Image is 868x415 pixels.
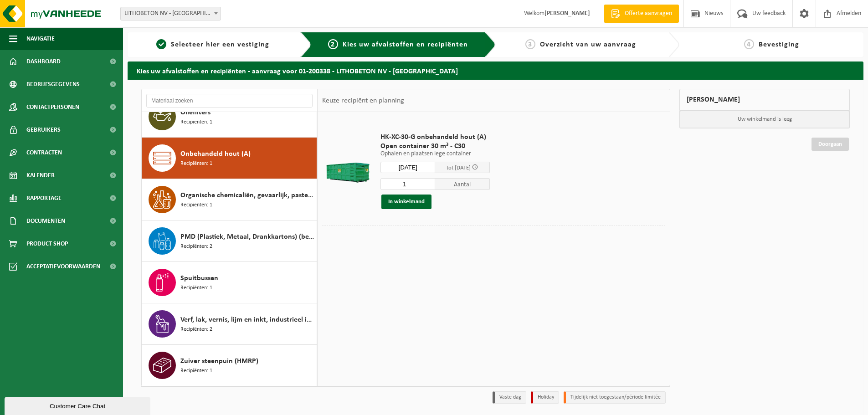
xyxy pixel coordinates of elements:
button: Verf, lak, vernis, lijm en inkt, industrieel in kleinverpakking Recipiënten: 2 [142,303,317,345]
span: Spuitbussen [180,273,218,284]
strong: [PERSON_NAME] [544,10,590,17]
span: Contactpersonen [26,96,79,118]
div: Keuze recipiënt en planning [318,89,409,112]
span: Rapportage [26,187,62,210]
span: 2 [328,39,338,49]
button: Spuitbussen Recipiënten: 1 [142,262,317,303]
span: Kies uw afvalstoffen en recipiënten [343,41,468,48]
span: tot [DATE] [447,165,471,171]
span: Recipiënten: 1 [180,118,212,127]
li: Holiday [531,391,559,404]
a: Doorgaan [812,138,849,151]
span: Gebruikers [26,118,61,141]
span: Navigatie [26,27,55,50]
span: LITHOBETON NV - SNAASKERKE [120,7,221,20]
span: PMD (Plastiek, Metaal, Drankkartons) (bedrijven) [180,231,314,242]
span: 4 [744,39,754,49]
p: Uw winkelmand is leeg [680,111,849,128]
span: Acceptatievoorwaarden [26,255,100,278]
span: Organische chemicaliën, gevaarlijk, pasteus [180,190,314,201]
a: Offerte aanvragen [604,5,679,23]
span: Offerte aanvragen [622,9,674,18]
span: Documenten [26,210,65,232]
button: PMD (Plastiek, Metaal, Drankkartons) (bedrijven) Recipiënten: 2 [142,220,317,262]
span: Open container 30 m³ - C30 [380,142,490,151]
span: Oliefilters [180,107,211,118]
button: Organische chemicaliën, gevaarlijk, pasteus Recipiënten: 1 [142,179,317,220]
span: Recipiënten: 1 [180,201,212,210]
span: Bedrijfsgegevens [26,73,80,96]
span: Recipiënten: 2 [180,242,212,251]
a: 1Selecteer hier een vestiging [132,39,293,50]
span: Dashboard [26,50,61,73]
span: Product Shop [26,232,68,255]
span: Onbehandeld hout (A) [180,149,251,159]
div: [PERSON_NAME] [679,89,850,111]
span: Zuiver steenpuin (HMRP) [180,356,258,367]
span: Selecteer hier een vestiging [171,41,269,48]
input: Materiaal zoeken [146,94,313,108]
iframe: chat widget [5,395,152,415]
li: Tijdelijk niet toegestaan/période limitée [564,391,666,404]
span: Recipiënten: 1 [180,159,212,168]
span: LITHOBETON NV - SNAASKERKE [121,7,221,20]
span: Contracten [26,141,62,164]
span: Bevestiging [759,41,799,48]
span: 3 [525,39,535,49]
span: Kalender [26,164,55,187]
span: HK-XC-30-G onbehandeld hout (A) [380,133,490,142]
button: Oliefilters Recipiënten: 1 [142,96,317,138]
span: Overzicht van uw aanvraag [540,41,636,48]
span: Recipiënten: 1 [180,284,212,292]
span: Verf, lak, vernis, lijm en inkt, industrieel in kleinverpakking [180,314,314,325]
h2: Kies uw afvalstoffen en recipiënten - aanvraag voor 01-200338 - LITHOBETON NV - [GEOGRAPHIC_DATA] [128,61,863,79]
li: Vaste dag [493,391,526,404]
button: Onbehandeld hout (A) Recipiënten: 1 [142,138,317,179]
span: Recipiënten: 2 [180,325,212,334]
span: 1 [156,39,166,49]
span: Recipiënten: 1 [180,367,212,375]
input: Selecteer datum [380,162,435,173]
button: Zuiver steenpuin (HMRP) Recipiënten: 1 [142,345,317,386]
span: Aantal [435,178,490,190]
p: Ophalen en plaatsen lege container [380,151,490,157]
